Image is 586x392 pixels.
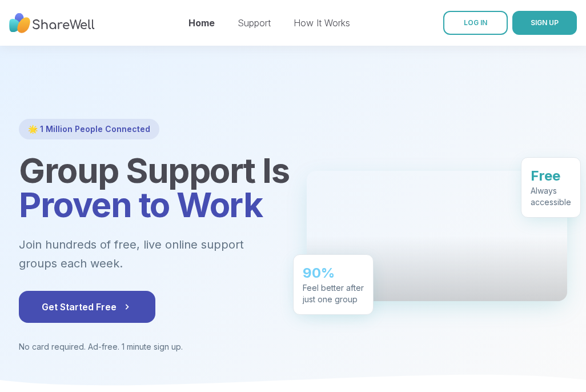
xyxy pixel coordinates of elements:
[188,17,215,29] a: Home
[19,341,279,353] p: No card required. Ad-free. 1 minute sign up.
[303,282,364,305] div: Feel better after just one group
[19,184,262,225] span: Proven to Work
[531,185,571,208] div: Always accessible
[19,235,279,273] p: Join hundreds of free, live online support groups each week.
[42,300,133,314] span: Get Started Free
[531,18,559,27] span: SIGN UP
[531,167,571,185] div: Free
[294,17,350,29] a: How It Works
[19,119,159,139] div: 🌟 1 Million People Connected
[19,153,279,222] h1: Group Support Is
[464,18,487,27] span: LOG IN
[443,11,508,35] a: LOG IN
[238,17,271,29] a: Support
[19,291,155,323] button: Get Started Free
[303,264,364,282] div: 90%
[512,11,577,35] button: SIGN UP
[9,7,95,39] img: ShareWell Nav Logo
